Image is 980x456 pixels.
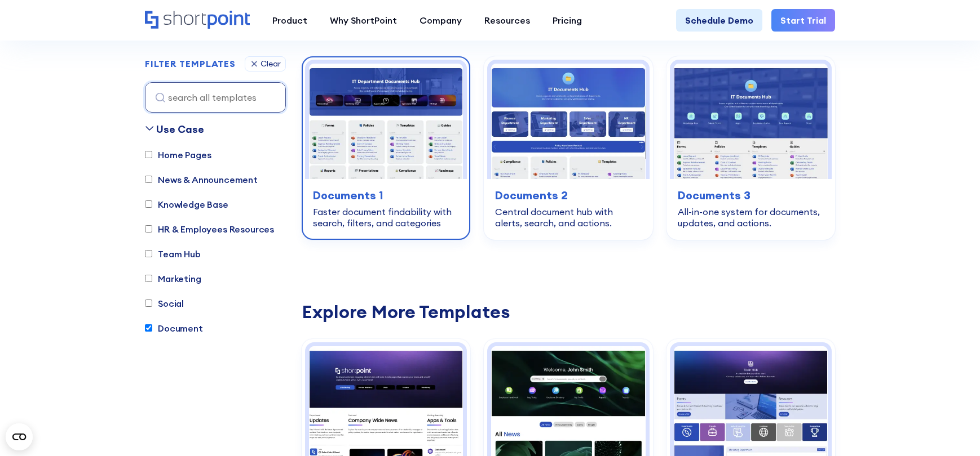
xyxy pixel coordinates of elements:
[145,11,250,30] a: Home
[553,14,582,27] div: Pricing
[678,206,824,229] div: All-in-one system for documents, updates, and actions.
[541,9,593,32] a: Pricing
[313,206,459,229] div: Faster document findability with search, filters, and categories
[145,297,184,310] label: Social
[261,60,281,68] div: Clear
[309,64,463,179] img: Documents 1 – SharePoint Document Library Template: Faster document findability with search, filt...
[484,14,530,27] div: Resources
[145,222,274,236] label: HR & Employees Resources
[313,187,459,204] h3: Documents 1
[319,9,408,32] a: Why ShortPoint
[495,206,641,229] div: Central document hub with alerts, search, and actions.
[145,251,152,258] input: Team Hub
[145,148,211,162] label: Home Pages
[420,14,462,27] div: Company
[145,82,286,113] input: search all templates
[408,9,473,32] a: Company
[145,201,152,208] input: Knowledge Base
[145,321,203,335] label: Document
[771,9,835,32] a: Start Trial
[145,325,152,332] input: Document
[302,303,835,321] div: Explore More Templates
[145,198,228,211] label: Knowledge Base
[484,56,652,240] a: Documents 2 – Document Management Template: Central document hub with alerts, search, and actions...
[145,173,258,186] label: News & Announcement
[491,64,645,179] img: Documents 2 – Document Management Template: Central document hub with alerts, search, and actions.
[145,60,236,69] div: FILTER TEMPLATES
[145,247,201,261] label: Team Hub
[6,423,33,450] button: Open CMP widget
[261,9,319,32] a: Product
[678,187,824,204] h3: Documents 3
[145,272,201,285] label: Marketing
[156,122,204,137] div: Use Case
[145,300,152,307] input: Social
[272,14,307,27] div: Product
[145,226,152,233] input: HR & Employees Resources
[676,9,762,32] a: Schedule Demo
[302,56,470,240] a: Documents 1 – SharePoint Document Library Template: Faster document findability with search, filt...
[674,64,828,179] img: Documents 3 – Document Management System Template: All-in-one system for documents, updates, and ...
[924,402,980,456] iframe: Chat Widget
[330,14,397,27] div: Why ShortPoint
[145,176,152,184] input: News & Announcement
[145,275,152,283] input: Marketing
[495,187,641,204] h3: Documents 2
[473,9,541,32] a: Resources
[666,56,835,240] a: Documents 3 – Document Management System Template: All-in-one system for documents, updates, and ...
[145,151,152,159] input: Home Pages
